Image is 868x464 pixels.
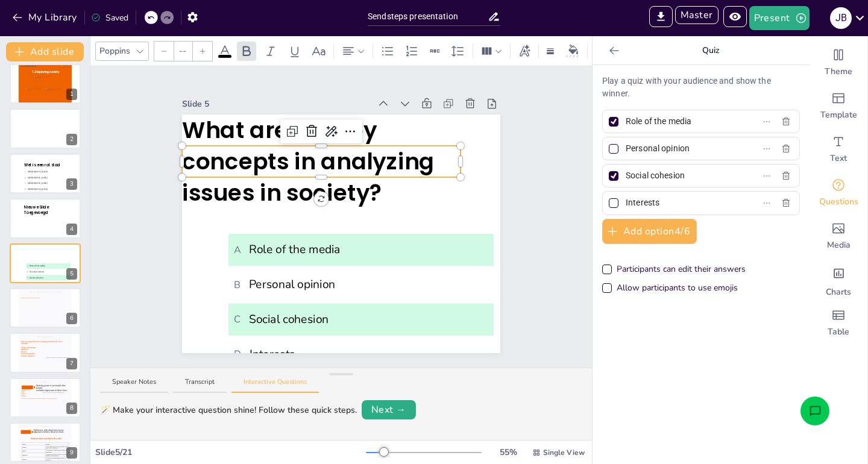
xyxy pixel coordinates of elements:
[828,326,849,338] span: Table
[820,109,857,121] span: Template
[626,140,738,157] input: Option 2
[543,447,585,458] span: Single View
[25,177,26,179] span: B
[173,377,227,393] button: Transcript
[10,108,81,148] div: 2
[626,167,738,184] input: Option 3
[564,45,582,57] div: Background color
[810,41,867,84] div: Change the overall theme
[25,176,68,179] span: [GEOGRAPHIC_DATA]
[100,377,168,393] button: Speaker Notes
[234,345,488,363] span: Interests
[66,134,77,145] div: 2
[46,444,49,445] span: Norm
[66,447,77,459] div: 9
[362,400,416,419] button: Next →
[182,114,439,209] span: What are the key concepts in analyzing issues in society?
[66,89,77,100] div: 1
[830,6,852,30] button: J B
[27,265,70,268] span: Role of the media
[22,444,26,445] span: Value
[66,403,77,414] div: 8
[234,276,488,293] span: Personal opinion
[675,6,723,30] span: Enter Master Mode
[97,42,133,60] div: Poppins
[25,188,26,190] span: D
[602,282,738,294] div: Allow participants to use emojis
[10,243,81,283] div: 5
[231,377,319,393] button: Interactive Questions
[626,194,738,212] input: Option 4
[234,311,488,328] span: Social cohesion
[810,258,867,301] div: Add charts and graphs
[749,6,810,30] button: Present
[24,162,60,168] span: Wet is een rot stad
[675,6,719,24] button: Master
[810,128,867,171] div: Add text boxes
[25,188,68,191] span: [GEOGRAPHIC_DATA]
[234,241,488,259] span: Role of the media
[46,454,68,457] span: “Everyone should be free to believe whatever they want.”
[602,263,746,275] div: Participants can edit their answers
[515,42,533,61] div: Text effects
[234,347,241,362] span: D
[234,312,241,327] span: C
[819,196,858,208] span: Questions
[617,263,746,275] div: Participants can edit their answers
[825,66,852,78] span: Theme
[810,301,867,345] div: Add a table
[46,457,66,460] span: “I work out three times a week to keep fit.”
[22,454,28,456] span: Freedom
[10,198,81,238] div: 4
[368,8,488,25] input: Insert title
[27,276,70,279] span: Social cohesion
[10,64,81,104] div: 1
[234,277,241,292] span: B
[830,152,847,165] span: Text
[36,389,68,391] span: consider important in their lives.
[544,42,557,61] div: Border settings
[827,239,851,251] span: Media
[6,42,84,61] button: Add slide
[602,219,697,244] button: Add option4/6
[27,270,70,273] span: Personal opinion
[27,265,28,267] span: A
[617,282,738,294] div: Allow participants to use emojis
[91,11,128,24] div: Saved
[22,447,27,448] span: Family
[46,446,68,449] span: “You take care of your parents when they can’t anymore.”
[826,286,851,298] span: Charts
[10,288,81,328] div: 6
[10,378,81,418] div: 8
[602,75,800,100] p: Play a quiz with your audience and show the winner.
[494,446,523,459] div: 55 %
[810,215,867,258] div: Add images, graphics, shapes or video
[9,8,82,27] button: My Library
[478,42,505,61] div: Column Count
[22,458,27,460] span: Health
[25,182,26,184] span: C
[626,113,738,130] input: Option 1
[810,171,867,215] div: Get real-time input from your audience
[100,404,357,416] div: 🪄 Make your interactive question shine! Follow these quick steps.
[830,7,852,29] div: J B
[27,271,28,273] span: B
[10,422,81,462] div: 9
[46,450,68,453] span: “I believe it’s important to earn a lot of money.”
[649,6,673,30] span: Export to PowerPoint
[234,243,241,257] span: A
[810,84,867,128] div: Add ready made slides
[27,282,70,285] span: Interests
[66,224,77,235] div: 4
[24,204,49,215] span: Nieuwe Slide Toegevoegd
[95,446,366,459] div: Slide 5 / 21
[22,450,26,452] span: Status
[25,171,68,174] span: [GEOGRAPHIC_DATA]
[182,98,370,110] div: Slide 5
[66,313,77,324] div: 6
[624,36,797,65] p: Quiz
[66,178,77,190] div: 3
[66,358,77,369] div: 7
[27,276,28,278] span: C
[25,182,68,185] span: [GEOGRAPHIC_DATA]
